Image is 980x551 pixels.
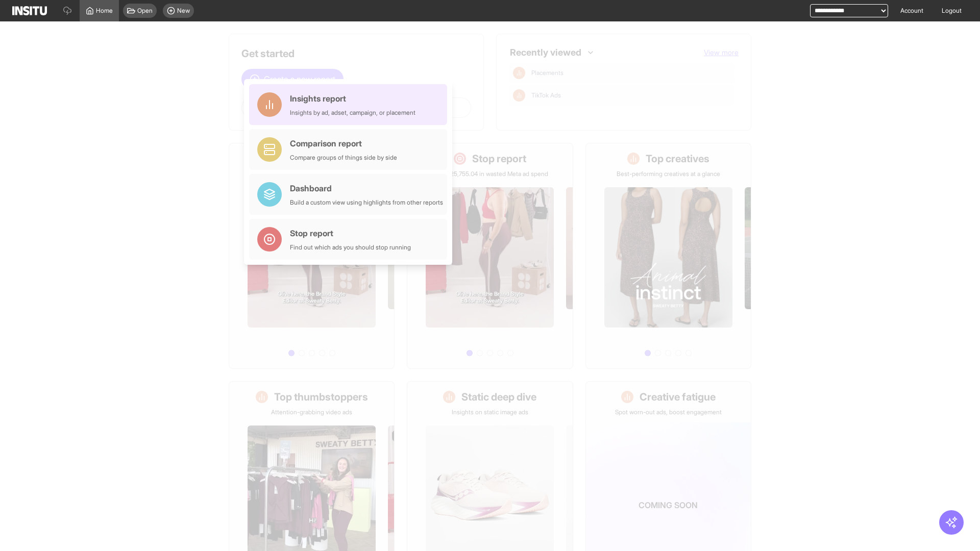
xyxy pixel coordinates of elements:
div: Dashboard [290,182,443,194]
span: Open [137,7,153,15]
div: Insights report [290,92,415,105]
span: New [177,7,190,15]
div: Compare groups of things side by side [290,154,397,162]
div: Stop report [290,227,411,239]
div: Insights by ad, adset, campaign, or placement [290,109,415,117]
span: Home [96,7,113,15]
div: Comparison report [290,137,397,149]
div: Build a custom view using highlights from other reports [290,198,443,207]
img: Logo [12,6,47,15]
div: Find out which ads you should stop running [290,243,411,252]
